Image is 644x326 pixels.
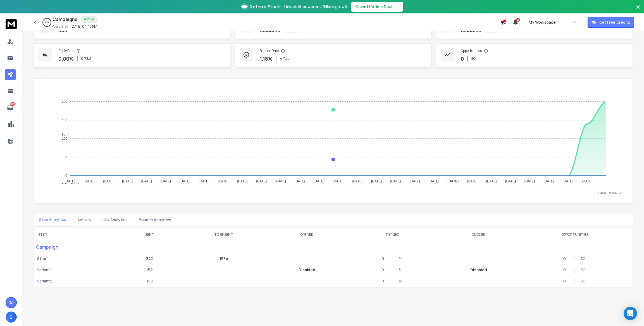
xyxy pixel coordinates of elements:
[524,179,535,183] tspan: [DATE]
[103,179,113,183] tspan: [DATE]
[74,214,95,226] button: Activity
[381,278,387,284] p: 0
[624,307,637,320] div: Open Intercom Messenger
[441,228,517,241] th: CLICKED
[5,102,16,113] a: 647
[45,21,49,24] p: 18 %
[390,179,401,183] tspan: [DATE]
[486,179,497,183] tspan: [DATE]
[58,55,74,63] p: 0.00 %
[517,228,633,241] th: OPPORTUNITIES
[470,267,487,273] p: Disabled
[467,179,478,183] tspan: [DATE]
[84,179,94,183] tspan: [DATE]
[62,100,67,103] tspan: 200
[563,179,573,183] tspan: [DATE]
[53,16,77,23] h1: Campaigns
[237,179,248,183] tspan: [DATE]
[399,256,404,261] p: %
[260,49,279,53] p: Bounce Rate
[581,267,586,273] p: $ 0
[70,24,97,29] p: [DATE] 04:45 PM
[269,228,345,241] th: OPENED
[448,179,459,183] tspan: [DATE]
[99,214,131,226] button: Link Analytics
[299,267,315,273] p: Disabled
[34,241,121,253] p: Campaign
[53,25,69,29] p: Created At:
[81,16,97,23] div: Active
[199,179,209,183] tspan: [DATE]
[582,179,593,183] tspan: [DATE]
[250,3,280,10] span: ReferralStack
[147,278,153,284] p: 188
[37,267,117,273] p: Variant 1
[563,278,569,284] p: 0
[81,56,91,61] p: 0 Total
[64,155,67,159] tspan: 50
[43,191,624,195] p: x-axis : Date(UTC)
[399,267,404,273] p: %
[529,20,558,25] p: My Workspace
[285,4,349,9] p: Unlock AI-powered affiliate growth
[220,256,228,261] p: 1584
[160,179,171,183] tspan: [DATE]
[436,43,633,67] a: Opportunities0$0
[461,49,482,53] p: Opportunities
[34,43,230,67] a: Reply Rate0.00%0 Total
[295,179,305,183] tspan: [DATE]
[57,133,68,137] span: Sent
[399,278,404,284] p: %
[141,179,152,183] tspan: [DATE]
[283,56,290,61] span: Total
[429,179,439,183] tspan: [DATE]
[471,56,475,61] p: $ 0
[34,228,121,241] th: STEP
[37,256,117,261] p: Step 1
[275,179,286,183] tspan: [DATE]
[235,43,432,67] a: Bounce Rate1.18%4Total
[62,137,67,140] tspan: 100
[280,56,282,61] span: 4
[260,55,273,63] p: 1.18 %
[588,17,634,28] button: Get Free Credits
[146,267,153,273] p: 152
[333,179,344,183] tspan: [DATE]
[122,179,133,183] tspan: [DATE]
[62,118,67,122] tspan: 150
[345,228,441,241] th: REPLIED
[65,179,75,183] tspan: [DATE]
[146,256,153,261] p: 340
[6,311,17,323] button: S
[409,179,420,183] tspan: [DATE]
[505,179,516,183] tspan: [DATE]
[121,228,178,241] th: SENT
[371,179,382,183] tspan: [DATE]
[314,179,324,183] tspan: [DATE]
[352,179,362,183] tspan: [DATE]
[180,179,190,183] tspan: [DATE]
[599,20,630,25] p: Get Free Credits
[461,55,464,63] p: 0
[381,267,387,273] p: 0
[563,256,569,261] p: 0
[65,174,67,177] tspan: 0
[351,2,403,12] button: Claim Lifetime Deal→
[135,214,175,226] button: Bounce Analytics
[36,213,70,226] button: Step Analytics
[635,3,642,17] button: Close banner
[581,256,586,261] p: $ 0
[218,179,228,183] tspan: [DATE]
[37,278,117,284] p: Variant 2
[57,182,79,186] span: Total Opens
[395,4,399,9] span: →
[256,179,267,183] tspan: [DATE]
[58,49,74,53] p: Reply Rate
[544,179,554,183] tspan: [DATE]
[10,102,15,106] p: 647
[516,18,520,22] span: 50
[581,278,586,284] p: $ 0
[563,267,569,273] p: 0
